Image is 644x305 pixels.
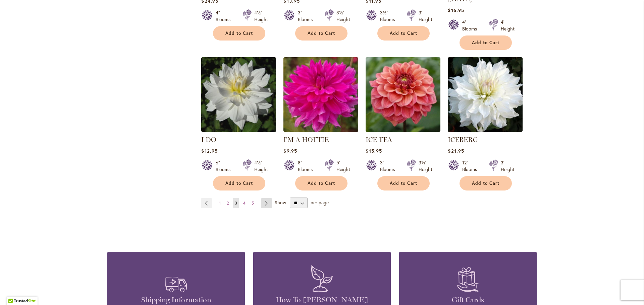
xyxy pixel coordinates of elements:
span: Add to Cart [472,180,499,186]
a: I DO [201,127,276,133]
span: Add to Cart [308,180,335,186]
div: 5' Height [336,159,350,173]
span: $16.95 [448,7,464,13]
a: I'm A Hottie [283,127,358,133]
button: Add to Cart [295,176,347,190]
span: 4 [243,201,246,206]
h4: How To [PERSON_NAME] [263,295,381,305]
span: 2 [227,201,229,206]
a: 2 [225,198,230,208]
iframe: Launch Accessibility Center [5,281,24,300]
div: 3' Height [419,9,432,23]
span: Add to Cart [225,30,253,36]
div: 4" Blooms [216,9,234,23]
a: 5 [250,198,256,208]
span: $9.95 [283,148,297,154]
h4: Shipping Information [117,295,235,305]
a: I'M A HOTTIE [283,136,329,144]
div: 12" Blooms [462,159,481,173]
span: $15.95 [366,148,382,154]
span: Add to Cart [225,180,253,186]
span: Add to Cart [308,30,335,36]
a: ICE TEA [366,136,392,144]
span: Add to Cart [390,30,417,36]
button: Add to Cart [213,176,265,190]
button: Add to Cart [377,26,430,41]
span: Add to Cart [472,40,499,46]
span: Show [275,199,286,206]
img: ICE TEA [366,57,440,132]
a: ICEBERG [448,127,523,133]
img: I'm A Hottie [283,57,358,132]
div: 6" Blooms [216,159,234,173]
button: Add to Cart [295,26,347,41]
a: I DO [201,136,216,144]
button: Add to Cart [460,35,512,50]
button: Add to Cart [213,26,265,41]
span: $12.95 [201,148,217,154]
img: I DO [201,57,276,132]
div: 4½' Height [254,9,268,23]
a: 4 [241,198,247,208]
div: 3½' Height [419,159,432,173]
div: 4" Blooms [462,19,481,32]
div: 4½' Height [254,159,268,173]
button: Add to Cart [460,176,512,190]
span: 3 [235,201,237,206]
span: 1 [219,201,221,206]
h4: Gift Cards [409,295,527,305]
span: Add to Cart [390,180,417,186]
a: 1 [217,198,222,208]
a: ICE TEA [366,127,440,133]
button: Add to Cart [377,176,430,190]
span: per page [311,199,329,206]
div: 3" Blooms [298,9,317,23]
div: 4' Height [501,19,515,32]
span: $21.95 [448,148,464,154]
img: ICEBERG [448,57,523,132]
div: 3" Blooms [380,159,399,173]
div: 3½" Blooms [380,9,399,23]
div: 3' Height [501,159,515,173]
span: 5 [252,201,254,206]
div: 3½' Height [336,9,350,23]
div: 8" Blooms [298,159,317,173]
a: ICEBERG [448,136,478,144]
